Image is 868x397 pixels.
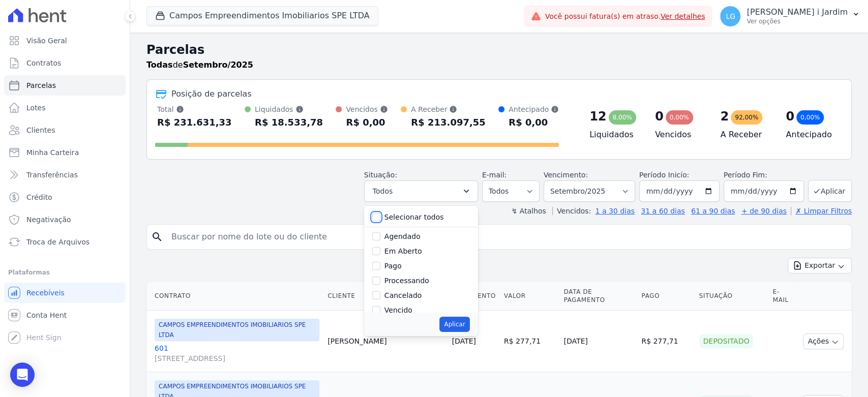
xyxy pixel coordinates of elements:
[4,187,126,207] a: Crédito
[26,147,79,158] span: Minha Carteira
[4,209,126,230] a: Negativação
[589,129,639,141] h4: Liquidados
[482,171,507,179] label: E-mail:
[724,170,804,180] label: Período Fim:
[699,334,754,348] div: Depositado
[791,207,852,215] a: ✗ Limpar Filtros
[411,104,486,114] div: A Receber
[552,207,591,215] label: Vencidos:
[26,103,46,113] span: Lotes
[808,180,852,202] button: Aplicar
[384,232,421,240] label: Agendado
[26,192,52,202] span: Crédito
[384,247,422,255] label: Em Aberto
[4,142,126,163] a: Minha Carteira
[452,337,476,345] a: [DATE]
[796,110,824,125] div: 0,00%
[364,180,478,202] button: Todos
[146,41,852,59] h2: Parcelas
[146,6,378,25] button: Campos Empreendimentos Imobiliarios SPE LTDA
[786,108,794,125] div: 0
[323,311,447,372] td: [PERSON_NAME]
[171,88,252,100] div: Posição de parcelas
[26,170,78,180] span: Transferências
[384,291,422,299] label: Cancelado
[559,282,637,311] th: Data de Pagamento
[384,262,402,270] label: Pago
[26,80,56,90] span: Parcelas
[155,353,319,363] span: [STREET_ADDRESS]
[721,108,729,125] div: 2
[637,311,695,372] td: R$ 277,71
[26,215,71,225] span: Negativação
[500,282,560,311] th: Valor
[26,310,67,320] span: Conta Hent
[157,114,232,131] div: R$ 231.631,33
[26,58,61,68] span: Contratos
[4,232,126,252] a: Troca de Arquivos
[384,306,412,314] label: Vencido
[4,75,126,96] a: Parcelas
[666,110,693,125] div: 0,00%
[609,110,636,125] div: 8,00%
[183,60,253,70] strong: Setembro/2025
[4,30,126,51] a: Visão Geral
[26,237,89,247] span: Troca de Arquivos
[768,282,799,311] th: E-mail
[788,258,852,273] button: Exportar
[411,114,486,131] div: R$ 213.097,55
[146,60,173,70] strong: Todas
[4,98,126,118] a: Lotes
[439,317,469,332] button: Aplicar
[8,266,122,279] div: Plataformas
[741,207,787,215] a: + de 90 dias
[746,7,848,17] p: [PERSON_NAME] i Jardim
[384,277,429,285] label: Processando
[508,104,559,114] div: Antecipado
[508,114,559,131] div: R$ 0,00
[4,120,126,140] a: Clientes
[157,104,232,114] div: Total
[26,36,67,46] span: Visão Geral
[641,207,684,215] a: 31 a 60 dias
[255,114,323,131] div: R$ 18.533,78
[146,282,323,311] th: Contrato
[695,282,769,311] th: Situação
[146,59,253,71] p: de
[364,171,397,179] label: Situação:
[746,17,848,25] p: Ver opções
[346,104,387,114] div: Vencidos
[712,2,868,30] button: LG [PERSON_NAME] i Jardim Ver opções
[165,227,847,247] input: Buscar por nome do lote ou do cliente
[4,283,126,303] a: Recebíveis
[26,125,55,135] span: Clientes
[384,213,444,221] label: Selecionar todos
[639,171,689,179] label: Período Inicío:
[4,165,126,185] a: Transferências
[151,231,163,243] i: search
[786,129,835,141] h4: Antecipado
[721,129,770,141] h4: A Receber
[589,108,606,125] div: 12
[373,185,393,197] span: Todos
[637,282,695,311] th: Pago
[255,104,323,114] div: Liquidados
[544,171,588,179] label: Vencimento:
[661,12,705,20] a: Ver detalhes
[726,13,735,20] span: LG
[731,110,762,125] div: 92,00%
[26,288,65,298] span: Recebíveis
[155,343,319,363] a: 601[STREET_ADDRESS]
[4,305,126,325] a: Conta Hent
[595,207,635,215] a: 1 a 30 dias
[323,282,447,311] th: Cliente
[155,319,319,341] span: CAMPOS EMPREENDIMENTOS IMOBILIARIOS SPE LTDA
[803,333,844,349] button: Ações
[691,207,735,215] a: 61 a 90 dias
[500,311,560,372] td: R$ 277,71
[559,311,637,372] td: [DATE]
[545,11,705,22] span: Você possui fatura(s) em atraso.
[655,108,664,125] div: 0
[10,362,35,387] div: Open Intercom Messenger
[346,114,387,131] div: R$ 0,00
